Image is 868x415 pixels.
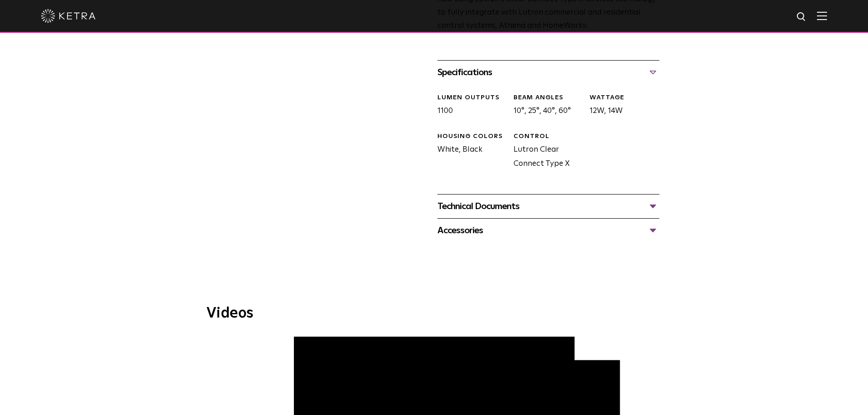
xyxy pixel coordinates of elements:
[514,132,583,141] div: CONTROL
[507,93,583,118] div: 10°, 25°, 40°, 60°
[41,9,96,23] img: ketra-logo-2019-white
[437,132,507,141] div: HOUSING COLORS
[796,11,807,23] img: search icon
[437,223,659,238] div: Accessories
[431,93,507,118] div: 1100
[437,199,659,214] div: Technical Documents
[507,132,583,171] div: Lutron Clear Connect Type X
[437,93,507,102] div: LUMEN OUTPUTS
[583,93,659,118] div: 12W, 14W
[590,93,659,102] div: WATTAGE
[206,306,662,321] h3: Videos
[817,11,827,20] img: Hamburger%20Nav.svg
[431,132,507,171] div: White, Black
[437,65,659,80] div: Specifications
[514,93,583,102] div: BEAM ANGLES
